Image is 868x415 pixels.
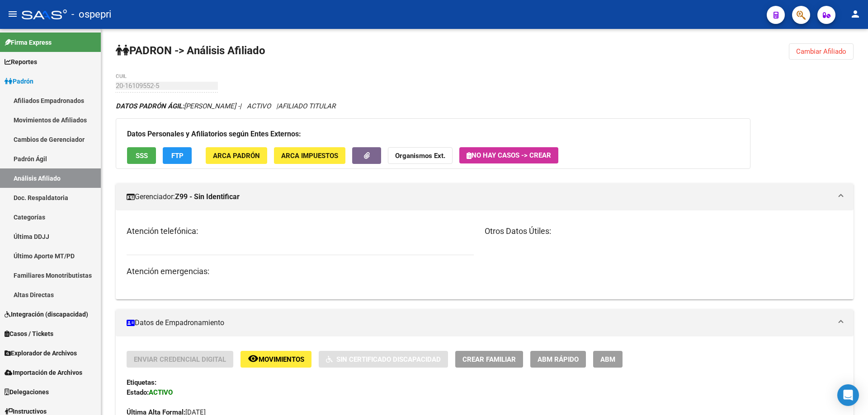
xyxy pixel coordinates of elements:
[127,388,149,396] strong: Estado:
[530,351,586,368] button: ABM Rápido
[7,9,18,19] mat-icon: menu
[116,102,240,110] span: [PERSON_NAME] -
[116,102,184,110] strong: DATOS PADRÓN ÁGIL:
[127,192,832,202] mat-panel-title: Gerenciador:
[116,183,854,210] mat-expansion-panel-header: Gerenciador:Z99 - Sin Identificar
[538,355,579,364] span: ABM Rápido
[336,355,441,364] span: Sin Certificado Discapacidad
[455,351,523,368] button: Crear Familiar
[5,348,77,358] span: Explorador de Archivos
[116,210,854,299] div: Gerenciador:Z99 - Sin Identificar
[837,384,859,406] div: Open Intercom Messenger
[593,351,623,368] button: ABM
[5,57,37,67] span: Reportes
[163,147,192,164] button: FTP
[5,309,88,319] span: Integración (discapacidad)
[127,378,156,387] strong: Etiquetas:
[116,309,854,336] mat-expansion-panel-header: Datos de Empadronamiento
[319,351,448,368] button: Sin Certificado Discapacidad
[71,5,111,24] span: - ospepri
[241,351,311,368] button: Movimientos
[5,76,33,86] span: Padrón
[116,102,335,110] i: | ACTIVO |
[259,355,304,364] span: Movimientos
[796,47,846,56] span: Cambiar Afiliado
[278,102,335,110] span: AFILIADO TITULAR
[127,351,233,368] button: Enviar Credencial Digital
[850,9,861,19] mat-icon: person
[127,318,832,328] mat-panel-title: Datos de Empadronamiento
[5,329,53,339] span: Casos / Tickets
[459,147,558,163] button: No hay casos -> Crear
[171,152,184,160] span: FTP
[395,152,445,160] strong: Organismos Ext.
[116,44,265,57] strong: PADRON -> Análisis Afiliado
[127,147,156,164] button: SSS
[134,355,226,364] span: Enviar Credencial Digital
[213,152,260,160] span: ARCA Padrón
[281,152,338,160] span: ARCA Impuestos
[248,353,259,364] mat-icon: remove_red_eye
[485,225,843,238] h3: Otros Datos Útiles:
[175,192,240,202] strong: Z99 - Sin Identificar
[5,387,49,397] span: Delegaciones
[467,151,551,159] span: No hay casos -> Crear
[127,128,739,140] h3: Datos Personales y Afiliatorios según Entes Externos:
[462,355,516,364] span: Crear Familiar
[274,147,345,164] button: ARCA Impuestos
[388,147,453,164] button: Organismos Ext.
[136,152,148,160] span: SSS
[5,368,82,378] span: Importación de Archivos
[127,225,474,238] h3: Atención telefónica:
[206,147,267,164] button: ARCA Padrón
[5,37,52,47] span: Firma Express
[600,355,615,364] span: ABM
[789,43,854,60] button: Cambiar Afiliado
[127,265,474,278] h3: Atención emergencias:
[149,388,173,396] strong: ACTIVO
